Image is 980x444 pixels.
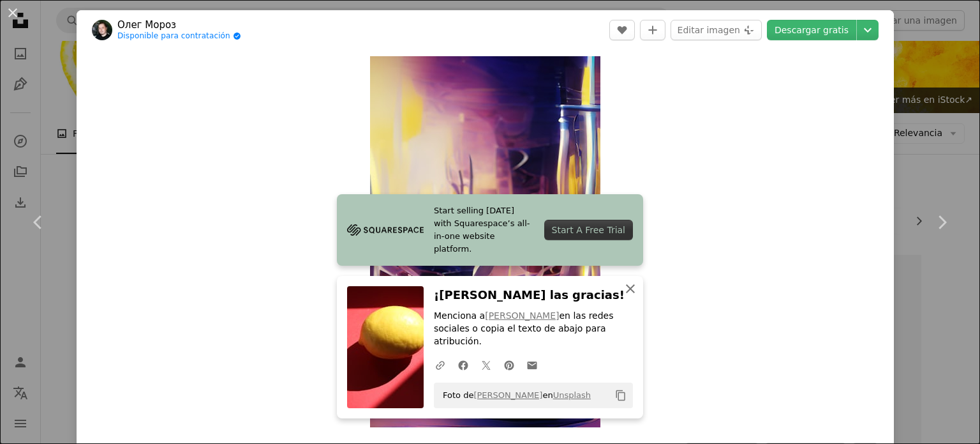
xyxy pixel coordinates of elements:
[117,19,241,31] a: Олег Мороз
[485,310,559,321] a: [PERSON_NAME]
[475,352,498,378] a: Comparte en Twitter
[434,310,633,348] p: Menciona a en las redes sociales o copia el texto de abajo para atribución.
[610,385,632,406] button: Copiar al portapapeles
[767,20,856,40] a: Descargar gratis
[857,20,879,40] button: Elegir el tamaño de descarga
[370,56,600,427] img: Una pintura de un jarrón con un limón en él
[436,385,591,406] span: Foto de en
[370,56,600,427] button: Ampliar en esta imagen
[473,390,542,400] a: [PERSON_NAME]
[521,352,544,378] a: Comparte por correo electrónico
[498,352,521,378] a: Comparte en Pinterest
[640,20,665,40] button: Añade a la colección
[117,31,241,42] a: Disponible para contratación
[347,220,424,240] img: file-1705255347840-230a6ab5bca9image
[92,20,112,40] img: Ve al perfil de Олег Мороз
[609,20,635,40] button: Me gusta
[544,220,633,240] div: Start A Free Trial
[452,352,475,378] a: Comparte en Facebook
[553,390,591,400] a: Unsplash
[337,194,643,266] a: Start selling [DATE] with Squarespace’s all-in-one website platform.Start A Free Trial
[671,20,762,40] button: Editar imagen
[903,161,980,284] a: Siguiente
[434,286,633,305] h3: ¡[PERSON_NAME] las gracias!
[434,204,534,256] span: Start selling [DATE] with Squarespace’s all-in-one website platform.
